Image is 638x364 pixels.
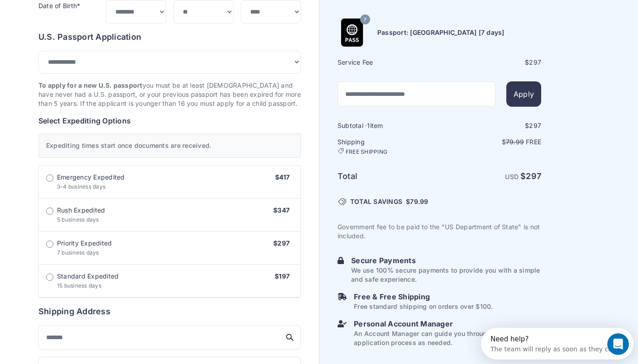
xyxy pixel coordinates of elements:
[526,171,541,181] span: 297
[38,115,301,126] h6: Select Expediting Options
[506,138,524,146] span: 79.99
[38,133,301,158] div: Expediting times start once documents are received.
[4,4,162,28] div: Open Intercom Messenger
[338,222,541,241] p: Government fee to be paid to the "US Department of State" is not included.
[440,121,541,130] div: $
[338,121,438,130] h6: Subtotal · item
[367,122,370,129] span: 1
[38,81,143,89] strong: To apply for a new U.S. passport
[410,198,428,205] span: 79.99
[338,19,366,47] img: Product Name
[354,291,493,302] h6: Free & Free Shipping
[377,28,505,37] h6: Passport: [GEOGRAPHIC_DATA] [7 days]
[351,255,541,266] h6: Secure Payments
[57,206,105,215] span: Rush Expedited
[506,81,541,107] button: Apply
[38,81,301,108] p: you must be at least [DEMOGRAPHIC_DATA] and have never had a U.S. passport, or your previous pass...
[350,197,402,206] span: TOTAL SAVINGS
[364,14,367,25] span: 7
[607,333,629,355] iframe: Intercom live chat
[440,58,541,67] div: $
[351,266,541,284] p: We use 100% secure payments to provide you with a simple and safe experience.
[275,272,290,280] span: $197
[38,305,301,318] h6: Shipping Address
[520,171,541,181] strong: $
[57,183,105,190] span: 3-4 business days
[338,137,438,156] h6: Shipping
[57,173,125,182] span: Emergency Expedited
[275,173,290,181] span: $417
[273,239,290,247] span: $297
[57,282,101,289] span: 15 business days
[481,328,633,359] iframe: Intercom live chat discovery launcher
[526,138,541,146] span: Free
[57,216,99,223] span: 5 business days
[338,58,438,67] h6: Service Fee
[354,318,541,329] h6: Personal Account Manager
[10,8,135,15] div: Need help?
[38,31,301,43] h6: U.S. Passport Application
[10,15,135,24] div: The team will reply as soon as they can
[354,302,493,311] p: Free standard shipping on orders over $100.
[57,249,99,256] span: 7 business days
[273,206,290,214] span: $347
[440,137,541,147] p: $
[57,272,119,281] span: Standard Expedited
[57,239,112,248] span: Priority Expedited
[529,122,541,129] span: 297
[354,329,541,347] p: An Account Manager can guide you through the entire application process as needed.
[406,197,428,206] span: $
[338,170,438,183] h6: Total
[346,148,387,156] span: FREE SHIPPING
[38,2,80,9] label: Date of Birth*
[529,58,541,66] span: 297
[505,173,519,180] span: USD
